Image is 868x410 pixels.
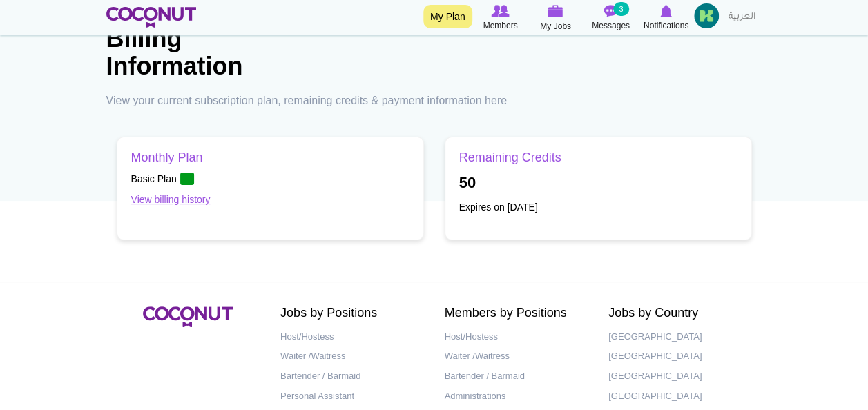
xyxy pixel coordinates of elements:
[608,327,752,347] a: [GEOGRAPHIC_DATA]
[613,2,628,16] small: 3
[722,3,762,31] a: العربية
[608,306,752,320] h2: Jobs by Country
[483,19,517,32] span: Members
[639,3,694,32] a: Notifications Notifications
[592,19,630,32] span: Messages
[540,19,571,33] span: My Jobs
[280,367,424,387] a: Bartender / Barmaid
[280,346,424,367] a: Waiter /Waitress
[548,5,563,17] img: My Jobs
[445,327,588,347] a: Host/Hostess
[143,306,233,327] img: Coconut
[608,346,752,367] a: [GEOGRAPHIC_DATA]
[644,19,688,32] span: Notifications
[280,387,424,407] a: Personal Assistant
[459,151,737,165] h3: Remaining Credits
[608,387,752,407] a: [GEOGRAPHIC_DATA]
[660,5,672,17] img: Notifications
[491,5,509,17] img: Browse Members
[445,387,588,407] a: Administrations
[445,346,588,367] a: Waiter /Waitress
[280,306,424,320] h2: Jobs by Positions
[131,194,211,205] a: View billing history
[280,327,424,347] a: Host/Hostess
[528,3,584,33] a: My Jobs My Jobs
[131,151,409,165] h3: Monthly Plan
[445,306,588,320] h2: Members by Positions
[131,172,409,186] p: Basic Plan
[423,5,472,28] a: My Plan
[459,200,737,214] p: Expires on [DATE]
[106,7,197,28] img: Home
[604,5,618,17] img: Messages
[445,367,588,387] a: Bartender / Barmaid
[608,367,752,387] a: [GEOGRAPHIC_DATA]
[473,3,528,32] a: Browse Members Members
[106,25,314,79] h1: Billing Information
[106,93,762,109] p: View your current subscription plan, remaining credits & payment information here
[459,174,476,191] b: 50
[584,3,639,32] a: Messages Messages 3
